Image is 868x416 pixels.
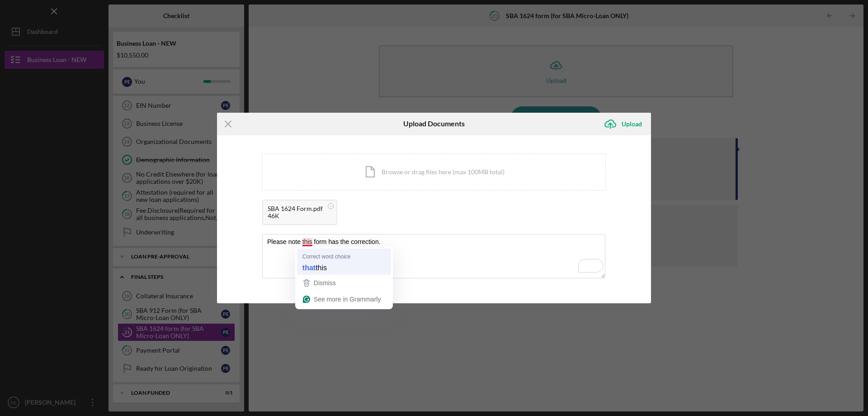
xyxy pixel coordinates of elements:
h6: Upload Documents [403,120,465,128]
div: Upload [622,115,642,133]
div: SBA 1624 Form.pdf [268,205,323,212]
button: Upload [599,115,651,133]
textarea: To enrich screen reader interactions, please activate Accessibility in Grammarly extension settings [262,234,605,278]
div: 46K [268,212,323,220]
